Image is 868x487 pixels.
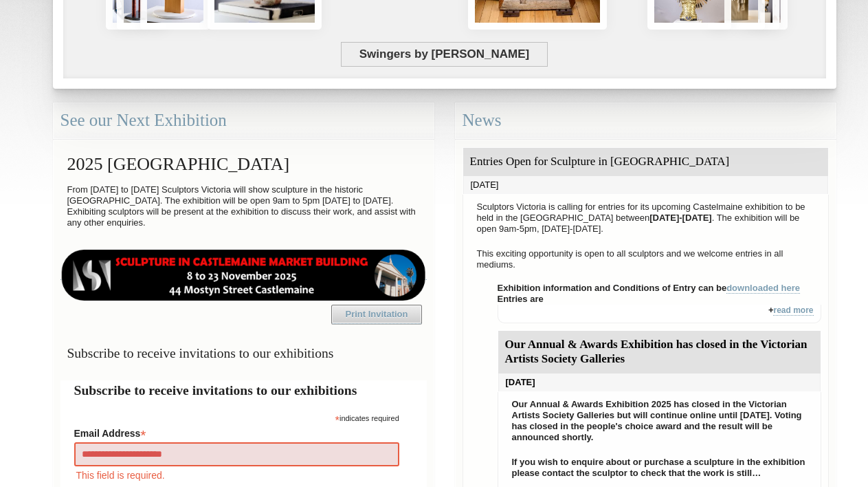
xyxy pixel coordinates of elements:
strong: Exhibition information and Conditions of Entry can be [498,283,801,294]
p: This exciting opportunity is open to all sculptors and we welcome entries in all mediums. [470,245,821,274]
div: See our Next Exhibition [53,102,434,139]
div: Entries Open for Sculpture in [GEOGRAPHIC_DATA] [463,148,828,176]
p: From [DATE] to [DATE] Sculptors Victoria will show sculpture in the historic [GEOGRAPHIC_DATA]. T... [60,181,427,232]
strong: [DATE]-[DATE] [649,213,712,223]
h2: 2025 [GEOGRAPHIC_DATA] [60,147,427,181]
div: News [455,102,836,139]
div: Our Annual & Awards Exhibition has closed in the Victorian Artists Society Galleries [498,331,821,374]
a: downloaded here [726,283,800,294]
a: read more [773,305,813,316]
a: Print Invitation [331,305,422,324]
p: If you wish to enquire about or purchase a sculpture in the exhibition please contact the sculpto... [505,453,814,482]
span: Swingers by [PERSON_NAME] [341,42,548,67]
div: indicates required [74,411,399,424]
img: castlemaine-ldrbd25v2.png [60,250,427,301]
p: Sculptors Victoria is calling for entries for its upcoming Castelmaine exhibition to be held in t... [470,198,821,238]
p: Our Annual & Awards Exhibition 2025 has closed in the Victorian Artists Society Galleries but wil... [505,396,814,446]
div: [DATE] [463,176,828,194]
h2: Subscribe to receive invitations to our exhibitions [74,380,413,400]
div: + [498,305,821,323]
div: [DATE] [498,374,821,391]
h3: Subscribe to receive invitations to our exhibitions [60,340,427,367]
label: Email Address [74,424,399,440]
div: This field is required. [74,468,399,483]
